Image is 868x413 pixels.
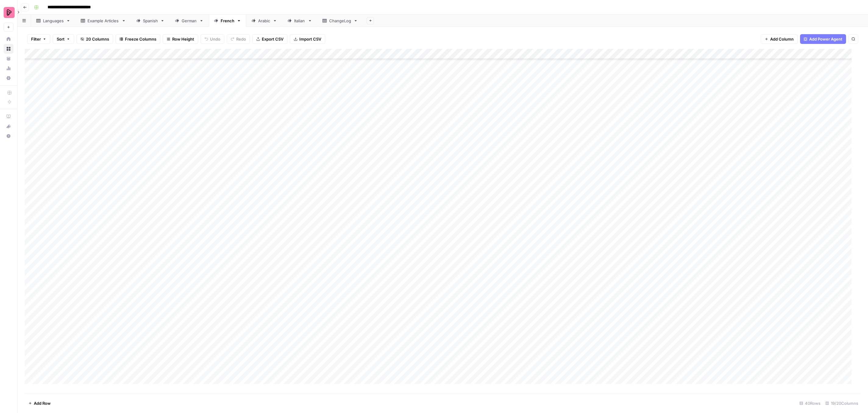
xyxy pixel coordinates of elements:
[4,5,13,20] button: Workspace: Preply
[86,36,109,42] span: 20 Columns
[262,36,283,42] span: Export CSV
[809,36,842,42] span: Add Power Agent
[76,15,131,27] a: Example Articles
[170,15,209,27] a: German
[163,34,198,44] button: Row Height
[143,18,158,24] div: Spanish
[4,131,13,141] button: Help + Support
[87,18,119,24] div: Example Articles
[227,34,250,44] button: Redo
[57,36,65,42] span: Sort
[4,73,13,83] a: Settings
[761,34,798,44] button: Add Column
[31,15,76,27] a: Languages
[282,15,317,27] a: Italian
[210,36,220,42] span: Undo
[4,7,15,18] img: Preply Logo
[172,36,194,42] span: Row Height
[221,18,234,24] div: French
[800,34,846,44] button: Add Power Agent
[209,15,246,27] a: French
[299,36,321,42] span: Import CSV
[317,15,363,27] a: ChangeLog
[34,400,51,406] span: Add Row
[4,34,13,44] a: Home
[4,54,13,63] a: Your Data
[4,121,13,131] button: What's new?
[823,398,861,408] div: 19/20 Columns
[258,18,270,24] div: Arabic
[27,34,50,44] button: Filter
[294,18,305,24] div: Italian
[4,63,13,73] a: Usage
[246,15,282,27] a: Arabic
[201,34,224,44] button: Undo
[31,36,41,42] span: Filter
[76,34,113,44] button: 20 Columns
[182,18,197,24] div: German
[252,34,287,44] button: Export CSV
[53,34,74,44] button: Sort
[797,398,823,408] div: 40 Rows
[25,398,54,408] button: Add Row
[290,34,325,44] button: Import CSV
[236,36,246,42] span: Redo
[329,18,351,24] div: ChangeLog
[131,15,170,27] a: Spanish
[43,18,64,24] div: Languages
[4,112,13,121] a: AirOps Academy
[770,36,794,42] span: Add Column
[125,36,156,42] span: Freeze Columns
[4,122,13,131] div: What's new?
[116,34,160,44] button: Freeze Columns
[4,44,13,54] a: Browse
